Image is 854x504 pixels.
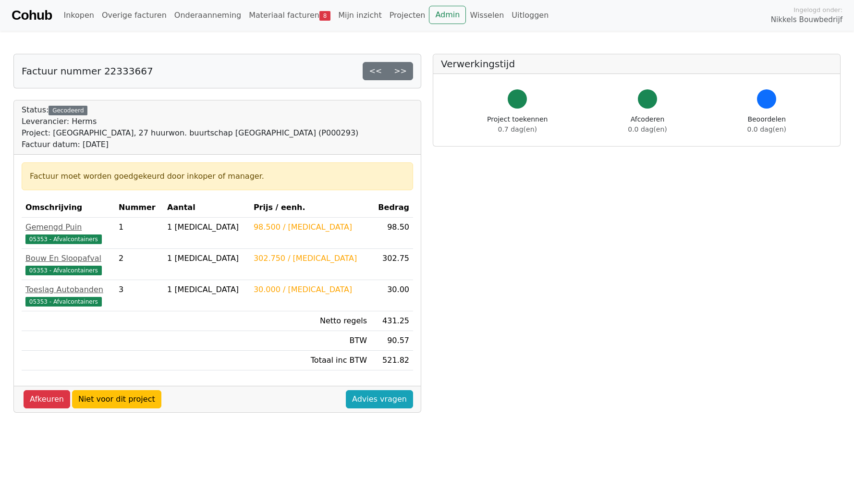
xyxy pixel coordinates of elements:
div: 30.000 / [MEDICAL_DATA] [254,284,367,295]
a: Admin [429,6,466,24]
a: Advies vragen [346,390,413,408]
a: Materiaal facturen8 [245,6,334,25]
span: 0.0 dag(en) [747,125,786,133]
td: 3 [115,280,163,311]
div: 302.750 / [MEDICAL_DATA] [254,253,367,264]
div: Gecodeerd [49,106,87,115]
a: Wisselen [466,6,508,25]
div: Factuur datum: [DATE] [22,139,358,150]
a: Toeslag Autobanden05353 - Afvalcontainers [25,284,111,307]
div: Gemengd Puin [25,221,111,233]
a: Niet voor dit project [72,390,161,408]
a: Bouw En Sloopafval05353 - Afvalcontainers [25,253,111,276]
td: 30.00 [371,280,413,311]
div: Project toekennen [487,114,548,135]
span: 8 [319,11,330,21]
a: >> [388,62,413,80]
th: Prijs / eenh. [250,198,371,218]
div: Bouw En Sloopafval [25,253,111,264]
td: 431.25 [371,311,413,331]
th: Aantal [163,198,250,218]
a: Inkopen [60,6,98,25]
th: Bedrag [371,198,413,218]
td: Totaal inc BTW [250,351,371,370]
div: Leverancier: Herms [22,116,358,127]
span: Nikkels Bouwbedrijf [771,14,842,25]
span: 05353 - Afvalcontainers [25,297,102,307]
td: 521.82 [371,351,413,370]
a: << [363,62,388,80]
td: 302.75 [371,249,413,280]
span: Ingelogd onder: [793,5,842,14]
div: Factuur moet worden goedgekeurd door inkoper of manager. [30,171,405,182]
div: Afcoderen [628,114,667,135]
h5: Factuur nummer 22333667 [22,65,153,77]
span: 0.0 dag(en) [628,125,667,133]
div: 1 [MEDICAL_DATA] [167,221,246,233]
a: Onderaanneming [171,6,245,25]
a: Gemengd Puin05353 - Afvalcontainers [25,221,111,245]
h5: Verwerkingstijd [441,58,832,70]
span: 05353 - Afvalcontainers [25,234,102,244]
td: 90.57 [371,331,413,351]
div: Toeslag Autobanden [25,284,111,295]
td: BTW [250,331,371,351]
span: 0.7 dag(en) [498,125,537,133]
a: Uitloggen [508,6,552,25]
th: Nummer [115,198,163,218]
td: Netto regels [250,311,371,331]
div: Beoordelen [747,114,786,135]
div: Status: [22,104,358,150]
td: 1 [115,218,163,249]
div: 98.500 / [MEDICAL_DATA] [254,221,367,233]
a: Cohub [12,4,52,27]
th: Omschrijving [22,198,115,218]
span: 05353 - Afvalcontainers [25,266,102,275]
a: Projecten [386,6,429,25]
a: Overige facturen [98,6,171,25]
div: Project: [GEOGRAPHIC_DATA], 27 huurwon. buurtschap [GEOGRAPHIC_DATA] (P000293) [22,127,358,139]
td: 98.50 [371,218,413,249]
a: Afkeuren [24,390,70,408]
a: Mijn inzicht [334,6,386,25]
td: 2 [115,249,163,280]
div: 1 [MEDICAL_DATA] [167,284,246,295]
div: 1 [MEDICAL_DATA] [167,253,246,264]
